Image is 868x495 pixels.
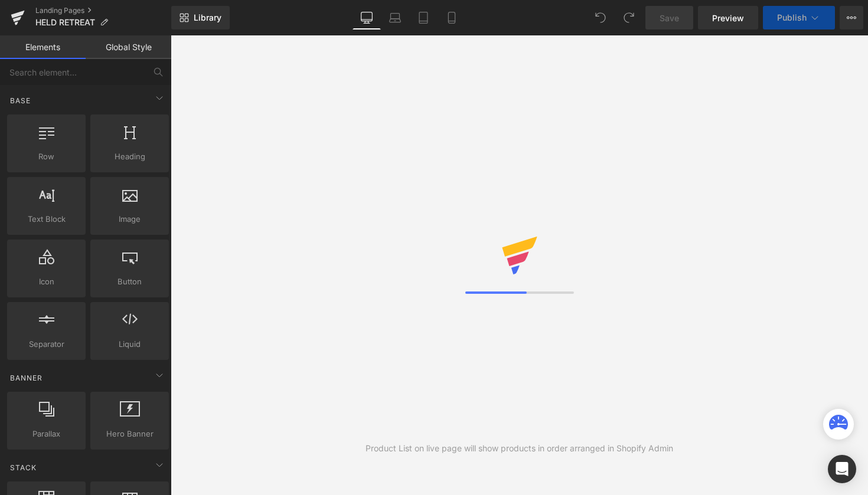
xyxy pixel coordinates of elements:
button: Publish [763,6,835,29]
span: Liquid [94,338,165,350]
span: Row [11,150,82,163]
button: More [840,6,863,29]
span: Parallax [11,428,82,440]
span: Image [94,213,165,225]
span: Separator [11,338,82,350]
a: New Library [171,6,230,29]
div: Open Intercom Messenger [828,455,856,483]
span: Hero Banner [94,428,165,440]
span: Library [194,12,221,23]
span: Icon [11,276,82,288]
span: Text Block [11,213,82,225]
button: Redo [617,6,641,29]
span: Preview [712,12,744,24]
a: Preview [698,6,758,29]
a: Global Style [86,35,171,59]
button: Undo [589,6,612,29]
div: Product List on live page will show products in order arranged in Shopify Admin [366,442,673,455]
span: Save [660,12,679,24]
span: Button [94,276,165,288]
a: Desktop [353,6,381,29]
span: Banner [9,372,44,383]
span: Heading [94,150,165,163]
span: Stack [9,462,38,473]
a: Landing Pages [35,6,171,15]
span: Base [9,95,32,106]
span: Publish [777,13,807,22]
a: Tablet [409,6,438,29]
a: Laptop [381,6,409,29]
span: HELD RETREAT [35,18,95,27]
a: Mobile [438,6,466,29]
